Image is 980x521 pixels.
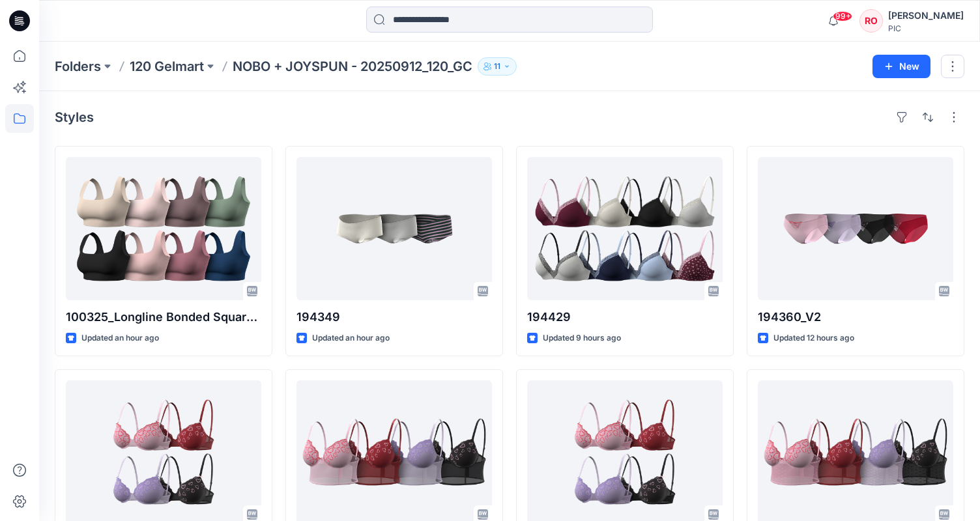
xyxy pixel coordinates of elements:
h4: Styles [55,109,94,125]
a: Folders [55,57,101,76]
div: RO [859,9,883,33]
div: PIC [888,23,964,33]
a: 100325_Longline Bonded Square Neck Bra [66,157,261,300]
a: 194349 [296,157,492,300]
p: NOBO + JOYSPUN - 20250912_120_GC [233,57,472,76]
p: 100325_Longline Bonded Square Neck Bra [66,308,261,326]
p: Updated 9 hours ago [543,331,621,345]
span: 99+ [833,11,852,21]
p: 11 [494,59,500,74]
button: New [872,55,930,78]
a: 194429 [527,157,723,300]
p: Updated 12 hours ago [773,331,854,345]
p: 194349 [296,308,492,326]
button: 11 [478,57,517,76]
a: 120 Gelmart [130,57,204,76]
div: [PERSON_NAME] [888,8,964,23]
p: 194429 [527,308,723,326]
p: Updated an hour ago [81,331,159,345]
p: 194360_V2 [758,308,953,326]
p: Updated an hour ago [312,331,390,345]
a: 194360_V2 [758,157,953,300]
